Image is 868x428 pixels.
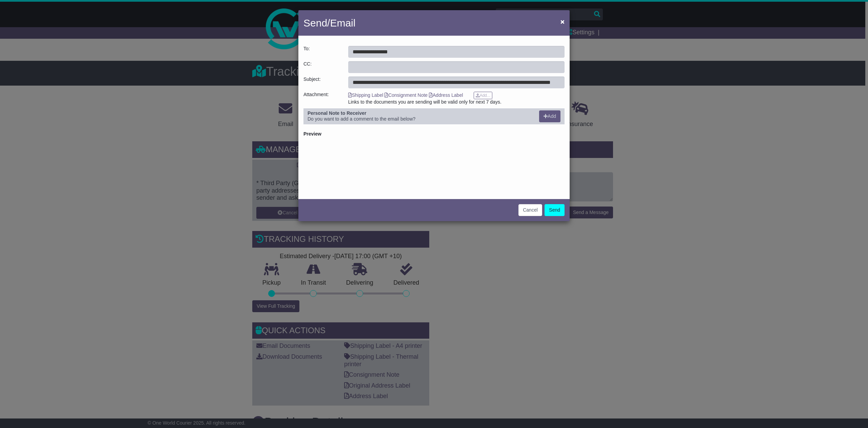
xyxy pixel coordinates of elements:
[300,61,345,73] div: CC:
[348,92,383,98] a: Shipping Label
[539,110,560,122] button: Add
[300,46,345,58] div: To:
[384,92,428,98] a: Consignment Note
[300,92,345,105] div: Attachment:
[348,99,565,105] div: Links to the documents you are sending will be valid only for next 7 days.
[474,92,492,99] a: Add...
[429,92,463,98] a: Address Label
[557,15,568,29] button: Close
[518,204,542,216] button: Cancel
[300,76,345,88] div: Subject:
[303,15,355,31] h4: Send/Email
[308,110,532,116] div: Personal Note to Receiver
[303,131,565,137] div: Preview
[304,110,536,122] div: Do you want to add a comment to the email below?
[560,18,565,25] span: ×
[545,204,565,216] button: Send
